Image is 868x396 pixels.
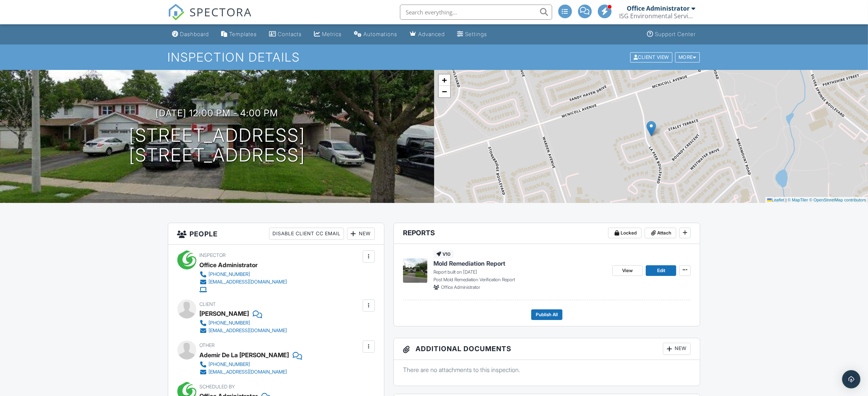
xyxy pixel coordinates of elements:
[209,320,250,326] div: [PHONE_NUMBER]
[347,228,375,240] div: New
[630,52,672,62] div: Client View
[200,319,287,327] a: [PHONE_NUMBER]
[644,27,699,41] a: Support Center
[200,361,296,368] a: [PHONE_NUMBER]
[629,54,674,60] a: Client View
[454,27,491,41] a: Settings
[200,368,296,376] a: [EMAIL_ADDRESS][DOMAIN_NAME]
[663,343,691,355] div: New
[209,369,287,375] div: [EMAIL_ADDRESS][DOMAIN_NAME]
[647,121,656,136] img: Marker
[200,259,258,271] div: Office Administrator
[278,31,302,37] div: Contacts
[419,31,445,37] div: Advanced
[266,27,305,41] a: Contacts
[767,198,784,202] a: Leaflet
[788,198,808,202] a: © MapTiler
[351,27,401,41] a: Automations (Advanced)
[168,10,252,26] a: SPECTORA
[156,108,278,118] h3: [DATE] 12:00 pm - 4:00 pm
[439,74,450,86] a: Zoom in
[842,370,860,388] div: Open Intercom Messenger
[407,27,448,41] a: Advanced
[168,4,185,21] img: The Best Home Inspection Software - Spectora
[209,271,250,277] div: [PHONE_NUMBER]
[209,328,287,334] div: [EMAIL_ADDRESS][DOMAIN_NAME]
[200,278,287,286] a: [EMAIL_ADDRESS][DOMAIN_NAME]
[209,361,250,367] div: [PHONE_NUMBER]
[364,31,398,37] div: Automations
[129,125,305,166] h1: [STREET_ADDRESS] [STREET_ADDRESS]
[190,4,252,20] span: SPECTORA
[785,198,787,202] span: |
[442,87,447,96] span: −
[200,327,287,334] a: [EMAIL_ADDRESS][DOMAIN_NAME]
[209,279,287,285] div: [EMAIL_ADDRESS][DOMAIN_NAME]
[311,27,345,41] a: Metrics
[620,12,696,20] div: ISG Environmental Services Inc
[200,384,235,390] span: Scheduled By
[200,301,216,307] span: Client
[200,342,215,348] span: Other
[168,223,384,245] h3: People
[168,51,701,64] h1: Inspection Details
[627,5,690,12] div: Office Administrator
[439,86,450,97] a: Zoom out
[180,31,209,37] div: Dashboard
[269,228,344,240] div: Disable Client CC Email
[200,271,287,278] a: [PHONE_NUMBER]
[394,338,700,360] h3: Additional Documents
[200,252,226,258] span: Inspector
[400,5,552,20] input: Search everything...
[200,308,249,319] div: [PERSON_NAME]
[675,52,700,62] div: More
[322,31,342,37] div: Metrics
[169,27,212,41] a: Dashboard
[218,27,260,41] a: Templates
[655,31,696,37] div: Support Center
[465,31,487,37] div: Settings
[229,31,257,37] div: Templates
[442,75,447,85] span: +
[403,366,691,374] p: There are no attachments to this inspection.
[200,349,289,361] div: Ademir De La [PERSON_NAME]
[809,198,866,202] a: © OpenStreetMap contributors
